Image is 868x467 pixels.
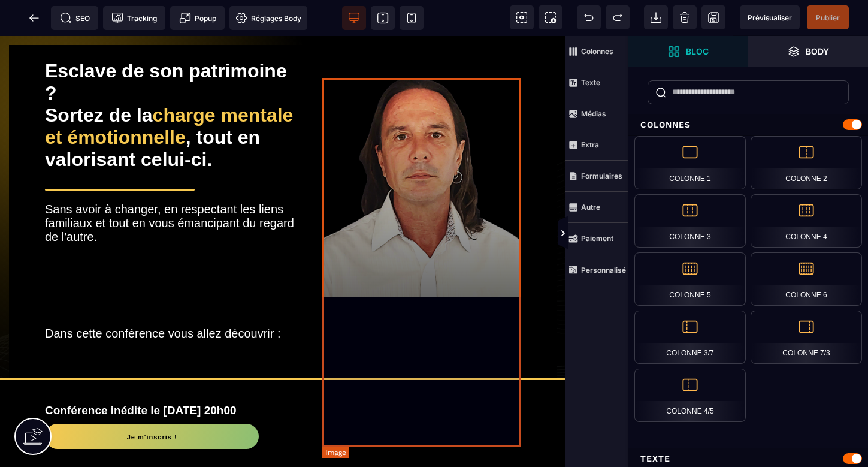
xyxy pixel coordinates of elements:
[581,266,626,275] strong: Personnalisé
[45,68,298,112] span: charge mentale et émotionnelle
[179,12,216,24] span: Popup
[634,369,746,422] div: Colonne 4/5
[45,68,295,135] div: Sortez de la , tout en valorisant celui-ci.
[634,311,746,364] div: Colonne 3/7
[628,114,868,136] div: Colonnes
[371,6,395,30] span: Voir tablette
[229,6,307,30] span: Favicon
[581,203,600,212] strong: Autre
[565,67,628,98] span: Texte
[634,136,746,189] div: Colonne 1
[565,36,628,67] span: Colonnes
[45,388,259,413] button: Je m'inscris !
[816,13,840,22] span: Publier
[45,362,521,388] h2: Conférence inédite le [DATE] 20h00
[748,13,792,22] span: Prévisualiser
[751,136,862,189] div: Colonne 2
[673,5,697,29] span: Nettoyage
[565,161,628,192] span: Formulaires
[565,192,628,223] span: Autre
[606,5,630,29] span: Rétablir
[565,98,628,129] span: Médias
[45,167,295,305] div: Sans avoir à changer, en respectant les liens familiaux et tout en vous émancipant du regard de l...
[686,47,709,56] strong: Bloc
[581,47,613,56] strong: Colonnes
[634,194,746,248] div: Colonne 3
[565,129,628,161] span: Extra
[740,5,800,29] span: Aperçu
[628,36,748,67] span: Ouvrir les blocs
[322,42,521,411] img: 5a0d73b3e35282f08eb33354dc48696d_20250830_092415.png
[577,5,601,29] span: Défaire
[60,12,90,24] span: SEO
[539,5,562,29] span: Capture d'écran
[807,5,849,29] span: Enregistrer le contenu
[634,252,746,306] div: Colonne 5
[400,6,424,30] span: Voir mobile
[510,5,534,29] span: Voir les composants
[581,109,606,118] strong: Médias
[581,140,599,149] strong: Extra
[51,6,98,30] span: Métadata SEO
[748,36,868,67] span: Ouvrir les calques
[103,6,165,30] span: Code de suivi
[628,216,640,252] span: Afficher les vues
[751,311,862,364] div: Colonne 7/3
[45,24,295,68] div: Esclave de son patrimoine ?
[701,5,725,29] span: Enregistrer
[581,234,613,243] strong: Paiement
[111,12,157,24] span: Tracking
[751,252,862,306] div: Colonne 6
[806,47,829,56] strong: Body
[565,223,628,254] span: Paiement
[170,6,225,30] span: Créer une alerte modale
[235,12,301,24] span: Réglages Body
[342,6,366,30] span: Voir bureau
[751,194,862,248] div: Colonne 4
[22,6,46,30] span: Retour
[581,78,600,87] strong: Texte
[581,171,622,180] strong: Formulaires
[565,254,628,285] span: Personnalisé
[644,5,668,29] span: Importer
